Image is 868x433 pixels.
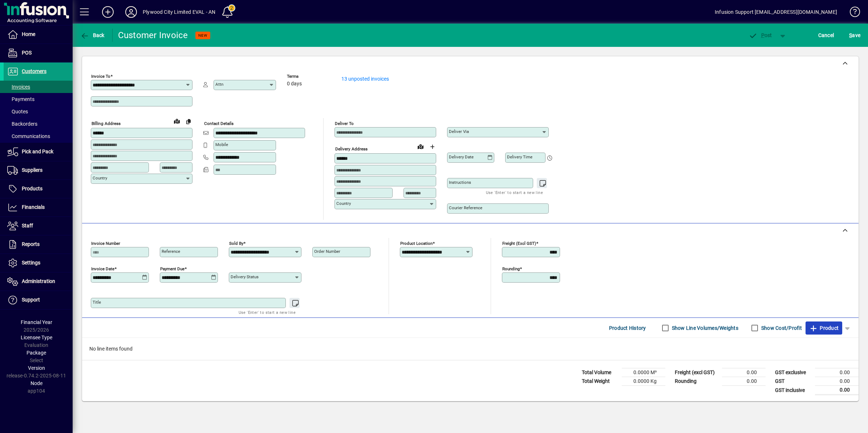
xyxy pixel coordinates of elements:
mat-label: Rounding [502,266,520,271]
button: Product History [606,321,649,335]
td: Freight (excl GST) [671,368,722,377]
span: S [849,32,852,38]
button: Profile [119,5,143,19]
span: Reports [22,241,40,247]
mat-label: Invoice To [91,74,110,79]
td: 0.00 [722,368,766,377]
span: Payments [7,96,35,102]
label: Show Line Volumes/Weights [670,324,738,332]
div: No line items found [82,338,859,360]
span: P [761,32,764,38]
button: Add [96,5,119,19]
span: Financial Year [21,319,52,325]
span: Communications [7,133,50,139]
a: 13 unposted invoices [341,76,389,82]
button: Back [78,29,106,42]
span: Cancel [818,29,834,41]
span: ost [749,32,772,38]
mat-label: Courier Reference [449,205,482,210]
span: Product History [609,322,646,334]
span: 0 days [287,81,302,87]
span: Terms [287,74,330,79]
a: Invoices [4,81,73,93]
a: View on map [171,115,183,127]
td: 0.00 [815,368,859,377]
mat-label: Country [93,175,107,181]
span: Licensee Type [21,335,52,340]
td: Total Weight [578,377,622,386]
span: Invoices [7,84,30,90]
button: Product [806,321,842,335]
button: Copy to Delivery address [183,116,194,127]
span: Package [27,350,46,356]
button: Choose address [426,141,438,153]
mat-label: Order number [314,249,340,254]
td: GST exclusive [771,368,815,377]
mat-label: Country [336,201,351,206]
a: Backorders [4,118,73,130]
span: Customers [22,68,46,74]
div: Customer Invoice [118,29,188,41]
span: Version [28,365,45,371]
td: 0.0000 Kg [622,377,665,386]
span: Settings [22,260,40,266]
mat-label: Reference [162,249,180,254]
td: GST [771,377,815,386]
div: Plywood City Limited EVAL - AN [143,6,215,18]
mat-label: Title [93,300,101,305]
span: Product [809,322,839,334]
label: Show Cost/Profit [760,324,802,332]
td: Total Volume [578,368,622,377]
span: Support [22,297,40,303]
mat-label: Invoice date [91,266,114,271]
span: Backorders [7,121,37,127]
mat-label: Delivery status [231,274,259,279]
span: NEW [198,33,207,38]
mat-label: Invoice number [91,241,120,246]
td: Rounding [671,377,722,386]
span: ave [849,29,860,41]
mat-label: Instructions [449,180,471,185]
td: 0.0000 M³ [622,368,665,377]
mat-label: Deliver via [449,129,469,134]
span: Back [80,32,105,38]
button: Save [847,29,862,42]
a: Payments [4,93,73,105]
td: 0.00 [722,377,766,386]
mat-hint: Use 'Enter' to start a new line [486,188,543,197]
a: POS [4,44,73,62]
a: Knowledge Base [844,1,859,25]
a: Settings [4,254,73,272]
a: Reports [4,235,73,254]
button: Post [745,29,776,42]
td: GST inclusive [771,386,815,395]
a: Quotes [4,105,73,118]
span: Financials [22,204,45,210]
span: Administration [22,278,55,284]
td: 0.00 [815,386,859,395]
mat-label: Attn [215,82,223,87]
a: Administration [4,272,73,291]
span: Node [31,380,42,386]
mat-hint: Use 'Enter' to start a new line [239,308,296,316]
mat-label: Delivery date [449,154,474,159]
a: View on map [415,141,426,152]
span: Suppliers [22,167,42,173]
span: Products [22,186,42,191]
mat-label: Product location [400,241,433,246]
mat-label: Freight (excl GST) [502,241,536,246]
mat-label: Delivery time [507,154,532,159]
span: Quotes [7,109,28,114]
mat-label: Sold by [229,241,243,246]
span: Staff [22,223,33,228]
a: Communications [4,130,73,142]
span: POS [22,50,32,56]
a: Products [4,180,73,198]
mat-label: Deliver To [335,121,354,126]
a: Suppliers [4,161,73,179]
a: Financials [4,198,73,216]
a: Support [4,291,73,309]
span: Home [22,31,35,37]
a: Home [4,25,73,44]
a: Pick and Pack [4,143,73,161]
